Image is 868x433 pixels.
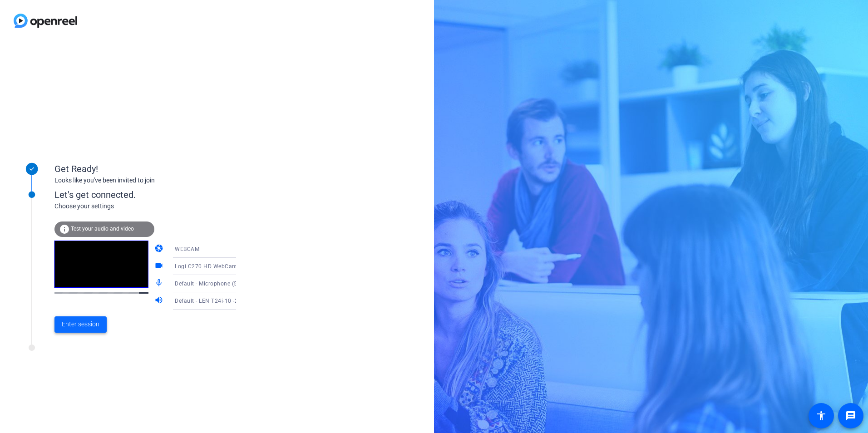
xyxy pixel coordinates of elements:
span: Default - LEN T24i-10 -2 (HD Audio Driver for Display Audio) [175,297,334,304]
mat-icon: info [59,224,70,235]
span: Enter session [62,320,99,329]
div: Choose your settings [54,202,255,211]
mat-icon: volume_up [154,295,165,306]
span: Default - Microphone (5- Logi C270 HD WebCam) (046d:0825) [175,280,340,287]
button: Enter session [54,316,107,333]
span: WEBCAM [175,246,199,252]
mat-icon: camera [154,244,165,255]
mat-icon: message [845,410,856,421]
span: Test your audio and video [71,226,134,232]
mat-icon: mic_none [154,278,165,289]
span: Logi C270 HD WebCam (046d:0825) [175,262,272,270]
mat-icon: videocam [154,261,165,272]
div: Let's get connected. [54,188,255,202]
div: Looks like you've been invited to join [54,176,236,185]
mat-icon: accessibility [816,410,827,421]
div: Get Ready! [54,162,236,176]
